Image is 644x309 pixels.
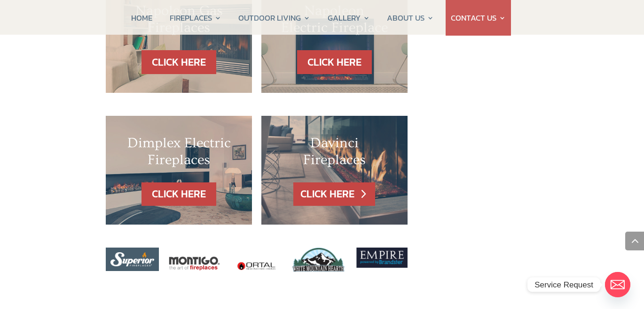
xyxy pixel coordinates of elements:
[280,135,389,173] h2: Davinci Fireplaces
[141,50,216,74] a: CLICK HERE
[125,135,233,173] h2: Dimplex Electric Fireplaces
[292,248,346,274] img: white_mountain_hearth_logo
[297,50,372,74] a: CLICK HERE
[354,248,408,268] img: Screen-5-7-2021_34050_PM
[110,252,154,266] img: superior_logo_white-
[141,182,216,206] a: CLICK HERE
[168,248,221,279] img: montigo-logo
[293,182,375,206] a: CLICK HERE
[230,248,283,285] img: ortal
[605,272,630,297] a: Email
